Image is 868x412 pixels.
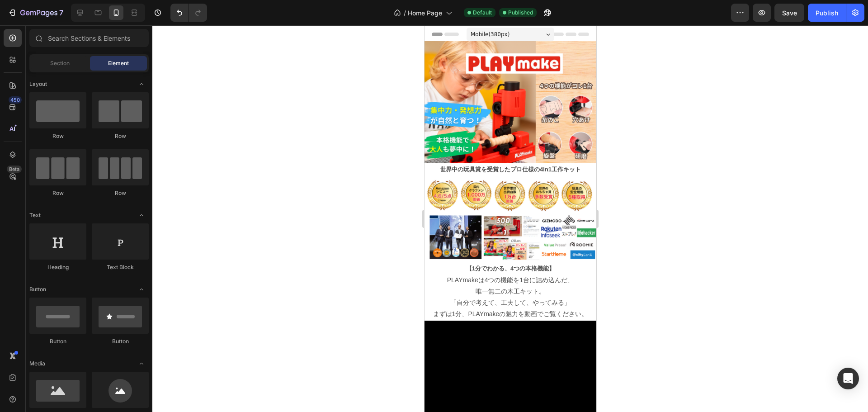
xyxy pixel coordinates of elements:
[134,77,149,91] span: Toggle open
[4,4,67,22] button: 7
[782,9,797,17] span: Save
[29,360,45,368] span: Media
[29,337,86,346] div: Button
[29,285,46,294] span: Button
[108,59,129,67] span: Element
[404,8,406,18] span: /
[29,263,86,271] div: Heading
[170,4,207,22] div: Undo/Redo
[837,368,859,389] div: Open Intercom Messenger
[774,4,804,22] button: Save
[473,9,492,17] span: Default
[9,96,22,104] div: 450
[29,211,41,219] span: Text
[92,263,149,271] div: Text Block
[134,208,149,223] span: Toggle open
[59,7,63,18] p: 7
[29,189,86,197] div: Row
[808,4,846,22] button: Publish
[92,337,149,346] div: Button
[92,132,149,140] div: Row
[134,356,149,371] span: Toggle open
[425,25,596,412] iframe: Design area
[29,132,86,140] div: Row
[29,29,149,47] input: Search Sections & Elements
[29,80,47,88] span: Layout
[7,166,22,173] div: Beta
[508,9,533,17] span: Published
[92,189,149,197] div: Row
[408,8,442,18] span: Home Page
[816,8,838,18] div: Publish
[134,282,149,297] span: Toggle open
[50,59,70,67] span: Section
